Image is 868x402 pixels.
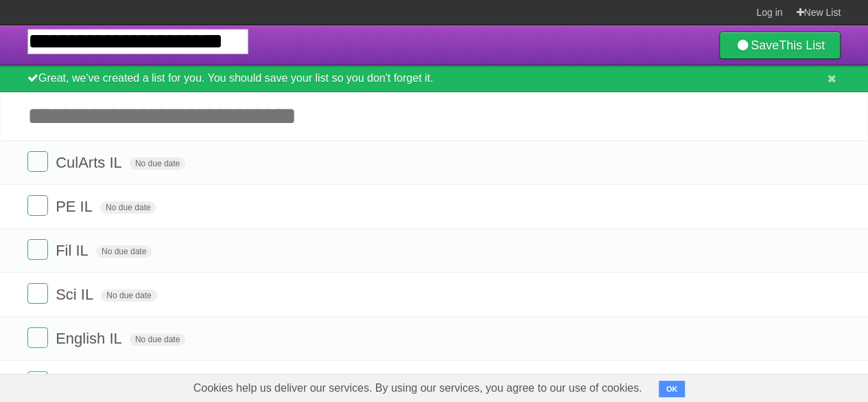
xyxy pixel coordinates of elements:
[101,289,156,302] span: No due date
[180,375,656,402] span: Cookies help us deliver our services. By using our services, you agree to our use of cookies.
[719,32,841,59] a: SaveThis List
[27,239,48,260] label: Done
[56,154,126,171] span: CulArts IL
[27,195,48,216] label: Done
[56,242,92,259] span: Fil IL
[56,286,97,303] span: Sci IL
[130,333,185,346] span: No due date
[27,151,48,172] label: Done
[130,157,185,170] span: No due date
[96,245,152,258] span: No due date
[56,330,126,347] span: English IL
[659,381,685,397] button: OK
[56,198,96,215] span: PE IL
[27,283,48,304] label: Done
[27,371,48,392] label: Done
[779,38,825,52] b: This List
[27,327,48,348] label: Done
[100,201,156,214] span: No due date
